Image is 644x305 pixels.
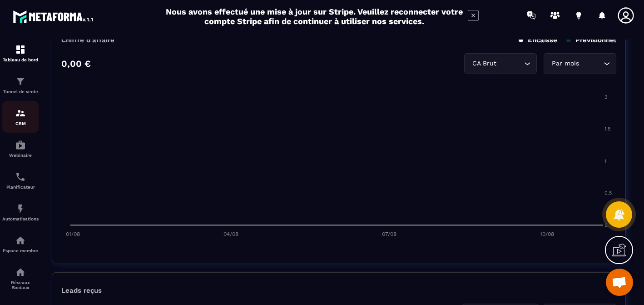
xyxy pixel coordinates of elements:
[2,248,39,253] p: Espace membre
[550,59,581,69] span: Par mois
[581,59,601,69] input: Search for option
[2,37,39,69] a: formationformationTableau de bord
[15,267,26,278] img: social-network
[566,36,616,44] p: Prévisionnel
[66,231,80,237] tspan: 01/08
[2,153,39,158] p: Webinaire
[2,89,39,94] p: Tunnel de vente
[2,121,39,126] p: CRM
[604,126,610,132] tspan: 1.5
[223,231,238,237] tspan: 04/08
[15,76,26,87] img: formation
[540,231,554,237] tspan: 10/08
[604,190,612,196] tspan: 0.5
[2,228,39,260] a: automationsautomationsEspace membre
[15,140,26,150] img: automations
[519,36,557,44] p: Encaissé
[165,7,463,26] h2: Nous avons effectué une mise à jour sur Stripe. Veuillez reconnecter votre compte Stripe afin de ...
[2,260,39,297] a: social-networksocial-networkRéseaux Sociaux
[15,203,26,214] img: automations
[606,269,633,296] a: Ouvrir le chat
[470,59,498,69] span: CA Brut
[2,57,39,62] p: Tableau de bord
[498,59,522,69] input: Search for option
[2,280,39,290] p: Réseaux Sociaux
[2,69,39,101] a: formationformationTunnel de vente
[382,231,396,237] tspan: 07/08
[2,216,39,221] p: Automatisations
[464,53,537,74] div: Search for option
[2,101,39,133] a: formationformationCRM
[2,196,39,228] a: automationsautomationsAutomatisations
[15,235,26,246] img: automations
[2,133,39,165] a: automationsautomationsWebinaire
[13,8,94,25] img: logo
[2,185,39,190] p: Planificateur
[15,171,26,182] img: scheduler
[604,158,606,164] tspan: 1
[2,165,39,196] a: schedulerschedulerPlanificateur
[61,36,114,44] p: Chiffre d’affaire
[61,286,102,295] p: Leads reçus
[604,94,607,100] tspan: 2
[544,53,616,74] div: Search for option
[604,222,608,228] tspan: 0
[15,44,26,55] img: formation
[15,108,26,119] img: formation
[61,58,91,69] p: 0,00 €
